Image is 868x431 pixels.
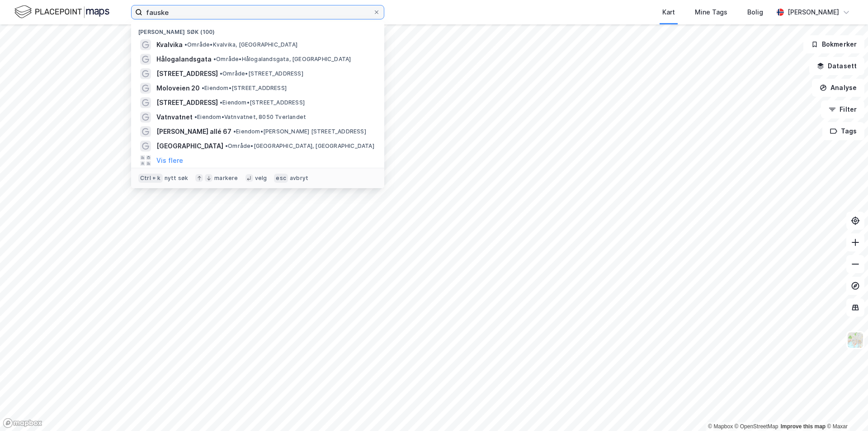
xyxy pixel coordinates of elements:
[142,5,373,19] input: Søk på adresse, matrikkel, gårdeiere, leietakere eller personer
[255,175,267,182] div: velg
[847,332,864,349] img: Z
[735,423,778,430] a: OpenStreetMap
[823,388,868,431] iframe: Chat Widget
[213,56,351,63] span: Område • Hålogalandsgata, [GEOGRAPHIC_DATA]
[220,70,303,77] span: Område • [STREET_ADDRESS]
[202,85,287,92] span: Eiendom • [STREET_ADDRESS]
[202,85,204,91] span: •
[14,4,109,20] img: logo.f888ab2527a4732fd821a326f86c7f29.svg
[194,114,306,121] span: Eiendom • Vatnvatnet, 8050 Tverlandet
[131,21,384,38] div: [PERSON_NAME] søk (100)
[812,79,864,97] button: Analyse
[809,57,864,75] button: Datasett
[156,39,183,50] span: Kvalvika
[220,70,222,77] span: •
[3,418,42,428] a: Mapbox homepage
[184,41,187,48] span: •
[156,141,223,152] span: [GEOGRAPHIC_DATA]
[747,7,763,18] div: Bolig
[803,35,864,53] button: Bokmerker
[708,423,733,430] a: Mapbox
[823,388,868,431] div: Kontrollprogram for chat
[220,99,305,106] span: Eiendom • [STREET_ADDRESS]
[220,99,222,106] span: •
[695,7,727,18] div: Mine Tags
[156,54,212,65] span: Hålogalandsgata
[156,68,218,79] span: [STREET_ADDRESS]
[194,114,197,120] span: •
[138,174,163,183] div: Ctrl + k
[156,112,193,123] span: Vatnvatnet
[225,142,228,149] span: •
[821,100,864,118] button: Filter
[165,175,189,182] div: nytt søk
[274,174,288,183] div: esc
[822,122,864,140] button: Tags
[156,155,183,166] button: Vis flere
[290,175,308,182] div: avbryt
[781,423,826,430] a: Improve this map
[214,175,238,182] div: markere
[233,128,366,135] span: Eiendom • [PERSON_NAME] [STREET_ADDRESS]
[213,56,216,62] span: •
[156,126,231,137] span: [PERSON_NAME] allé 67
[225,142,374,150] span: Område • [GEOGRAPHIC_DATA], [GEOGRAPHIC_DATA]
[233,128,236,135] span: •
[662,7,675,18] div: Kart
[788,7,839,18] div: [PERSON_NAME]
[156,83,200,94] span: Moloveien 20
[184,41,297,48] span: Område • Kvalvika, [GEOGRAPHIC_DATA]
[156,97,218,108] span: [STREET_ADDRESS]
